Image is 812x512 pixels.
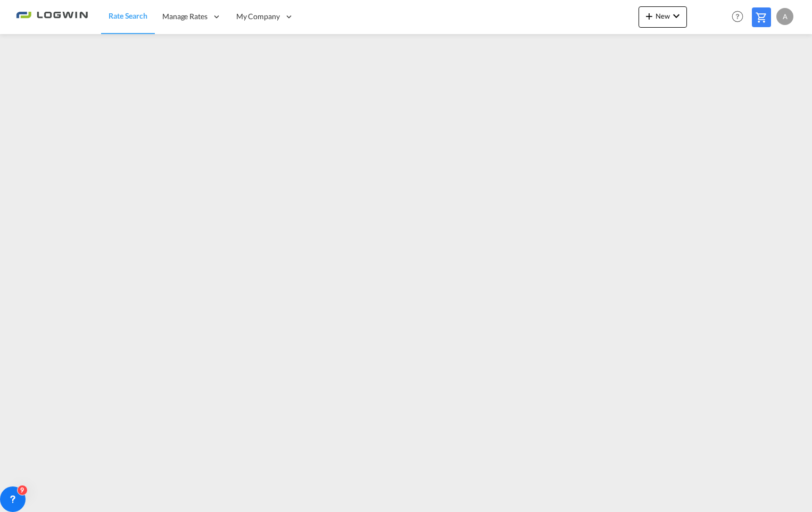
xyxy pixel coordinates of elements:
[776,8,793,25] div: A
[643,12,683,20] span: New
[643,10,656,22] md-icon: icon-plus 400-fg
[16,5,88,29] img: 2761ae10d95411efa20a1f5e0282d2d7.png
[728,7,752,27] div: Help
[670,10,683,22] md-icon: icon-chevron-down
[728,7,747,26] span: Help
[162,11,208,22] span: Manage Rates
[236,11,280,22] span: My Company
[109,11,147,20] span: Rate Search
[639,6,687,28] button: icon-plus 400-fgNewicon-chevron-down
